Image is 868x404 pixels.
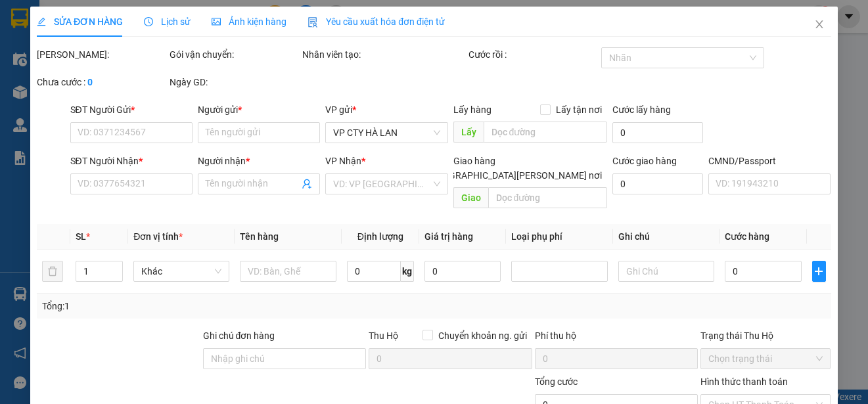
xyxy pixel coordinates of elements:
[37,75,167,89] div: Chưa cước :
[302,47,466,62] div: Nhân viên tạo:
[203,348,367,369] input: Ghi chú đơn hàng
[613,156,677,166] label: Cước giao hàng
[709,349,823,369] span: Chọn trạng thái
[535,376,578,387] span: Tổng cước
[37,17,46,26] span: edit
[613,224,720,250] th: Ghi chú
[42,261,63,282] button: delete
[613,173,704,194] input: Cước giao hàng
[141,261,221,281] span: Khác
[198,102,320,117] div: Người gửi
[701,328,831,343] div: Trạng thái Thu Hộ
[453,156,495,166] span: Giao hàng
[613,122,704,143] input: Cước lấy hàng
[357,231,403,242] span: Định lượng
[70,102,193,117] div: SĐT Người Gửi
[453,187,488,208] span: Giao
[308,17,318,28] img: icon
[814,19,825,30] span: close
[133,231,183,242] span: Đơn vị tính
[144,16,191,27] span: Lịch sử
[535,328,698,348] div: Phí thu hộ
[212,16,286,27] span: Ảnh kiện hàng
[468,47,599,62] div: Cước rồi :
[484,122,608,143] input: Dọc đường
[708,154,831,168] div: CMND/Passport
[108,261,122,271] span: Increase Value
[70,154,193,168] div: SĐT Người Nhận
[801,7,838,43] button: Close
[42,299,336,313] div: Tổng: 1
[112,273,120,281] span: down
[144,17,153,26] span: clock-circle
[453,104,491,115] span: Lấy hàng
[551,102,608,117] span: Lấy tận nơi
[507,224,613,250] th: Loại phụ phí
[198,154,320,168] div: Người nhận
[170,75,300,89] div: Ngày GD:
[37,16,123,27] span: SỬA ĐƠN HÀNG
[488,187,608,208] input: Dọc đường
[240,231,279,242] span: Tên hàng
[424,231,473,242] span: Giá trị hàng
[333,123,440,143] span: VP CTY HÀ LAN
[203,330,275,341] label: Ghi chú đơn hàng
[308,16,445,27] span: Yêu cầu xuất hóa đơn điện tử
[108,271,122,281] span: Decrease Value
[613,104,672,115] label: Cước lấy hàng
[423,168,608,183] span: [GEOGRAPHIC_DATA][PERSON_NAME] nơi
[618,261,714,282] input: Ghi Chú
[701,376,788,387] label: Hình thức thanh toán
[369,330,398,341] span: Thu Hộ
[302,179,312,189] span: user-add
[170,47,300,62] div: Gói vận chuyển:
[325,102,447,117] div: VP gửi
[87,77,93,87] b: 0
[453,122,484,143] span: Lấy
[240,261,336,282] input: VD: Bàn, Ghế
[433,328,532,343] span: Chuyển khoản ng. gửi
[725,231,769,242] span: Cước hàng
[112,263,120,271] span: up
[812,261,826,282] button: plus
[325,156,361,166] span: VP Nhận
[813,266,825,277] span: plus
[401,261,414,282] span: kg
[37,47,167,62] div: [PERSON_NAME]:
[76,231,86,242] span: SL
[212,17,221,26] span: picture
